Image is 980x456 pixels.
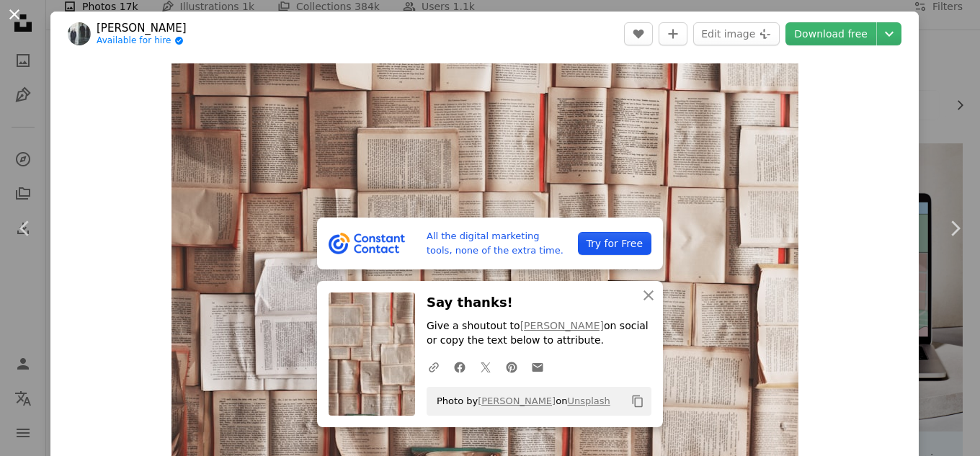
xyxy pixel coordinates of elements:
[427,319,651,348] p: Give a shoutout to on social or copy the text below to attribute.
[693,22,780,45] button: Edit image
[68,22,91,45] img: Go to Patrick Tomasso's profile
[578,232,651,255] div: Try for Free
[473,352,499,381] a: Share on Twitter
[520,320,604,331] a: [PERSON_NAME]
[478,395,556,406] a: [PERSON_NAME]
[427,292,651,313] h3: Say thanks!
[429,390,610,413] span: Photo by on
[567,395,610,406] a: Unsplash
[525,352,551,381] a: Share over email
[427,229,566,258] span: All the digital marketing tools, none of the extra time.
[625,389,650,413] button: Copy to clipboard
[329,233,406,254] img: file-1643061002856-0f96dc078c63image
[624,22,653,45] button: Like
[499,352,525,381] a: Share on Pinterest
[930,159,980,298] a: Next
[97,21,187,35] a: [PERSON_NAME]
[785,22,876,45] a: Download free
[97,35,187,47] a: Available for hire
[447,352,473,381] a: Share on Facebook
[877,22,901,45] button: Choose download size
[317,218,663,269] a: All the digital marketing tools, none of the extra time.Try for Free
[659,22,687,45] button: Add to Collection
